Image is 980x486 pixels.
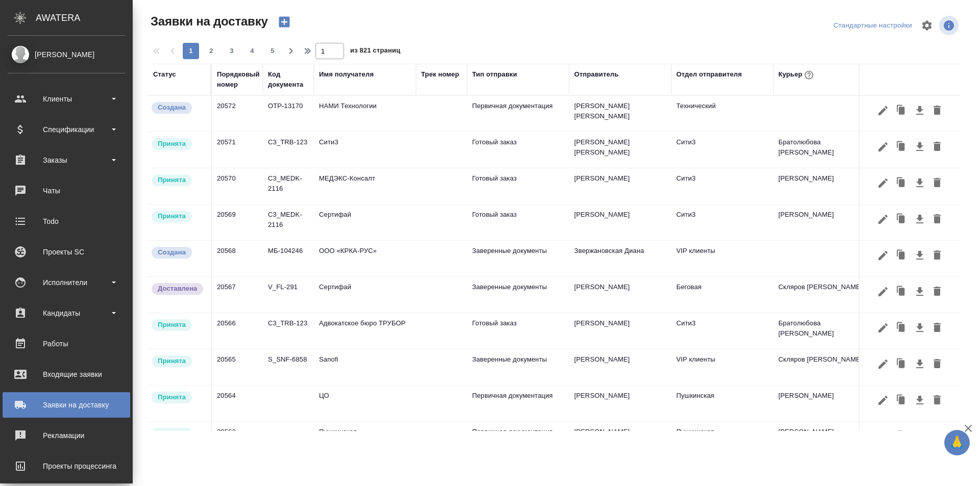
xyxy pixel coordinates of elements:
p: Принята [158,139,186,149]
a: Todo [3,209,130,234]
div: Чаты [8,183,125,198]
td: [PERSON_NAME] [773,204,875,240]
button: Редактировать [874,282,892,301]
p: Создана [158,103,186,113]
button: Скачать [911,246,928,265]
button: Клонировать [892,173,911,193]
button: Скачать [911,282,928,301]
td: 20564 [212,386,263,421]
span: 5 [264,46,281,56]
td: Готовый заказ [467,132,569,168]
button: Редактировать [874,318,892,338]
div: Заявки на доставку [8,397,125,413]
button: Редактировать [874,391,892,410]
td: VIP клиенты [671,349,773,385]
td: [PERSON_NAME] [PERSON_NAME] [569,96,671,132]
div: Отдел отправителя [676,69,742,80]
div: Спецификации [8,122,125,137]
td: 20571 [212,132,263,168]
td: Сертифай [314,277,416,313]
button: Удалить [928,210,946,229]
td: Пушкинская [671,422,773,457]
button: При выборе курьера статус заявки автоматически поменяется на «Принята» [802,68,816,82]
button: Клонировать [892,354,911,374]
span: 4 [244,46,260,56]
td: ООО «КРКА-РУС» [314,241,416,276]
p: Принята [158,320,186,330]
td: Первичная документация [467,386,569,421]
button: Редактировать [874,210,892,229]
button: Клонировать [892,427,911,446]
td: [PERSON_NAME] [569,277,671,313]
td: OTP-13170 [263,96,314,132]
div: Курьер назначен [151,318,206,332]
button: Скачать [911,318,928,338]
div: Клиенты [8,91,125,107]
button: Клонировать [892,137,911,157]
button: Удалить [928,137,946,157]
td: [PERSON_NAME] [569,386,671,421]
button: 3 [224,43,240,59]
button: Скачать [911,354,928,374]
div: Новая заявка, еще не передана в работу [151,246,206,260]
td: Сити3 [671,168,773,204]
button: Редактировать [874,173,892,193]
td: Скляров [PERSON_NAME] [773,349,875,385]
div: Имя получателя [319,69,374,80]
div: Трек номер [421,69,459,80]
button: Скачать [911,101,928,120]
span: Настроить таблицу [915,13,939,38]
div: Todo [8,214,125,229]
td: Сити3 [314,132,416,168]
a: Чаты [3,178,130,203]
button: Скачать [911,137,928,157]
div: Курьер [778,68,816,82]
td: ЦО [314,386,416,421]
td: [PERSON_NAME] [569,313,671,349]
button: Клонировать [892,318,911,338]
button: 5 [264,43,281,59]
button: Удалить [928,354,946,374]
td: [PERSON_NAME] [773,168,875,204]
div: Курьер назначен [151,137,206,151]
td: МЕДЭКС-Консалт [314,168,416,204]
button: Редактировать [874,354,892,374]
td: S_SNF-6858 [263,349,314,385]
div: Документы доставлены, фактическая дата доставки проставиться автоматически [151,282,206,296]
button: Удалить [928,318,946,338]
a: Заявки на доставку [3,392,130,418]
a: Работы [3,331,130,356]
div: Порядковый номер [217,69,260,90]
td: МБ-104246 [263,241,314,276]
td: C3_MEDK-2116 [263,204,314,240]
td: [PERSON_NAME] [569,204,671,240]
td: НАМИ Технологии [314,96,416,132]
td: Братолюбова [PERSON_NAME] [773,313,875,349]
button: Создать [272,13,297,31]
p: Принята [158,428,186,439]
td: Сити3 [671,313,773,349]
a: Проекты SC [3,239,130,265]
div: Курьер назначен [151,354,206,368]
td: 20569 [212,204,263,240]
td: 20567 [212,277,263,313]
td: Первичная документация [467,422,569,457]
div: Исполнители [8,275,125,290]
div: Курьер назначен [151,391,206,404]
td: Пушкинская [314,422,416,457]
button: Редактировать [874,427,892,446]
div: split button [831,18,915,34]
div: Курьер назначен [151,427,206,441]
td: 20565 [212,349,263,385]
span: 🙏 [948,432,966,453]
td: 20563 [212,422,263,457]
td: 20566 [212,313,263,349]
button: Клонировать [892,246,911,265]
p: Принята [158,211,186,221]
button: Удалить [928,391,946,410]
button: Клонировать [892,210,911,229]
p: Принята [158,356,186,366]
td: VIP клиенты [671,241,773,276]
td: Готовый заказ [467,168,569,204]
td: Пушкинская [671,386,773,421]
